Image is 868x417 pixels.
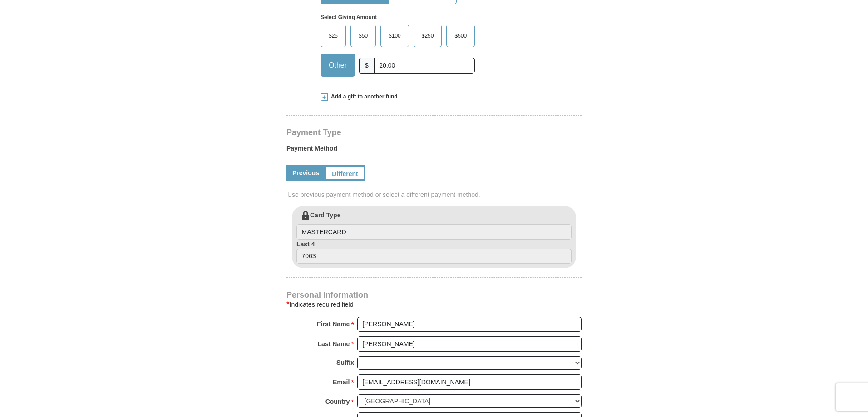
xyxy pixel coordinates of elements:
input: Last 4 [296,249,572,264]
a: Different [325,165,365,181]
label: Card Type [296,211,572,240]
strong: Suffix [336,356,354,369]
span: $500 [450,29,471,43]
span: Add a gift to another fund [328,93,398,101]
strong: First Name [317,318,350,330]
a: Previous [286,165,325,181]
input: Other Amount [374,58,475,74]
strong: Email [333,376,350,388]
label: Last 4 [296,240,572,264]
span: $50 [354,29,372,43]
span: $100 [384,29,405,43]
span: $250 [417,29,439,43]
strong: Select Giving Amount [321,14,377,20]
div: Indicates required field [286,299,582,310]
h4: Personal Information [286,291,582,299]
label: Payment Method [286,144,582,157]
span: Other [324,59,351,72]
strong: Last Name [318,338,350,350]
input: Card Type [296,224,572,240]
h4: Payment Type [286,129,582,136]
span: Use previous payment method or select a different payment method. [287,190,582,199]
span: $25 [324,29,342,43]
strong: Country [325,395,350,408]
span: $ [359,58,375,74]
